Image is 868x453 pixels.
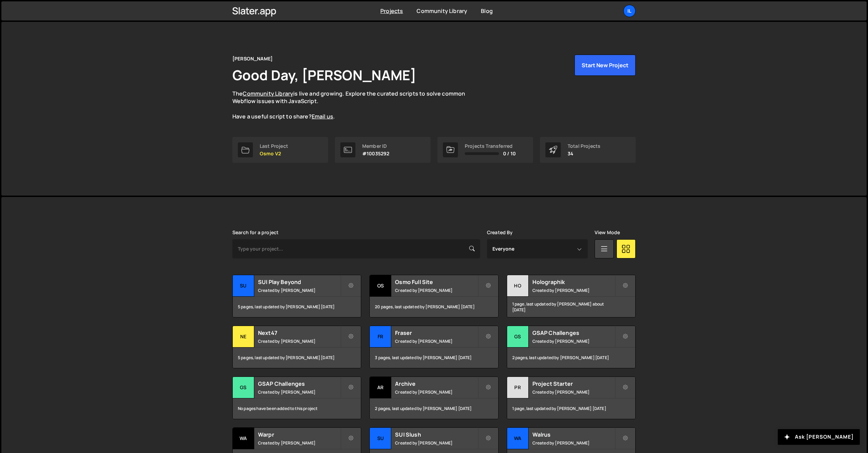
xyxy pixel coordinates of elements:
div: Os [370,275,391,297]
small: Created by [PERSON_NAME] [532,440,615,446]
small: Created by [PERSON_NAME] [258,389,340,395]
a: Il [623,5,636,17]
h2: GSAP Challenges [258,380,340,387]
a: Ne Next47 Created by [PERSON_NAME] 5 pages, last updated by [PERSON_NAME] [DATE] [232,326,361,368]
small: Created by [PERSON_NAME] [532,287,615,293]
small: Created by [PERSON_NAME] [532,389,615,395]
a: SU SUI Play Beyond Created by [PERSON_NAME] 5 pages, last updated by [PERSON_NAME] [DATE] [232,275,361,317]
small: Created by [PERSON_NAME] [395,389,477,395]
a: Projects [380,7,403,15]
h2: Holographik [532,278,615,286]
small: Created by [PERSON_NAME] [395,338,477,344]
label: Created By [487,230,513,235]
h1: Good Day, [PERSON_NAME] [232,66,416,84]
small: Created by [PERSON_NAME] [395,440,477,446]
h2: SUI Slush [395,431,477,438]
div: GS [233,377,254,398]
h2: Warpr [258,431,340,438]
small: Created by [PERSON_NAME] [532,338,615,344]
a: Community Library [417,7,467,15]
h2: Walrus [532,431,615,438]
a: Community Library [243,90,293,97]
h2: SUI Play Beyond [258,278,340,286]
div: Total Projects [568,143,600,149]
small: Created by [PERSON_NAME] [395,287,477,293]
div: 2 pages, last updated by [PERSON_NAME] [DATE] [370,398,498,419]
a: GS GSAP Challenges Created by [PERSON_NAME] No pages have been added to this project [232,377,361,419]
span: 0 / 10 [503,151,516,156]
div: Ar [370,377,391,398]
div: 3 pages, last updated by [PERSON_NAME] [DATE] [370,348,498,368]
div: Wa [507,428,529,449]
div: GS [507,326,529,348]
p: Osmo V2 [260,151,288,156]
a: Email us [312,113,333,120]
a: Pr Project Starter Created by [PERSON_NAME] 1 page, last updated by [PERSON_NAME] [DATE] [507,377,636,419]
div: No pages have been added to this project [233,398,361,419]
label: Search for a project [232,230,279,235]
input: Type your project... [232,239,480,258]
p: #10035292 [362,151,389,156]
a: Os Osmo Full Site Created by [PERSON_NAME] 20 pages, last updated by [PERSON_NAME] [DATE] [369,275,498,317]
div: 5 pages, last updated by [PERSON_NAME] [DATE] [233,297,361,317]
small: Created by [PERSON_NAME] [258,287,340,293]
div: Ne [233,326,254,348]
div: Wa [233,428,254,449]
div: Last Project [260,143,288,149]
div: 2 pages, last updated by [PERSON_NAME] [DATE] [507,348,635,368]
h2: GSAP Challenges [532,329,615,337]
button: Start New Project [574,55,636,76]
a: Blog [481,7,493,15]
a: Ho Holographik Created by [PERSON_NAME] 1 page, last updated by [PERSON_NAME] about [DATE] [507,275,636,317]
small: Created by [PERSON_NAME] [258,440,340,446]
h2: Fraser [395,329,477,337]
div: Pr [507,377,529,398]
div: Fr [370,326,391,348]
div: 1 page, last updated by [PERSON_NAME] about [DATE] [507,297,635,317]
p: The is live and growing. Explore the curated scripts to solve common Webflow issues with JavaScri... [232,90,478,121]
h2: Archive [395,380,477,387]
small: Created by [PERSON_NAME] [258,338,340,344]
div: [PERSON_NAME] [232,55,273,63]
div: Member ID [362,143,389,149]
a: Fr Fraser Created by [PERSON_NAME] 3 pages, last updated by [PERSON_NAME] [DATE] [369,326,498,368]
div: SU [370,428,391,449]
div: 1 page, last updated by [PERSON_NAME] [DATE] [507,398,635,419]
label: View Mode [595,230,620,235]
a: GS GSAP Challenges Created by [PERSON_NAME] 2 pages, last updated by [PERSON_NAME] [DATE] [507,326,636,368]
button: Ask [PERSON_NAME] [778,429,860,445]
a: Ar Archive Created by [PERSON_NAME] 2 pages, last updated by [PERSON_NAME] [DATE] [369,377,498,419]
h2: Next47 [258,329,340,337]
a: Last Project Osmo V2 [232,137,328,163]
div: 20 pages, last updated by [PERSON_NAME] [DATE] [370,297,498,317]
h2: Osmo Full Site [395,278,477,286]
div: 5 pages, last updated by [PERSON_NAME] [DATE] [233,348,361,368]
h2: Project Starter [532,380,615,387]
div: SU [233,275,254,297]
p: 34 [568,151,600,156]
div: Ho [507,275,529,297]
div: Projects Transferred [465,143,516,149]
